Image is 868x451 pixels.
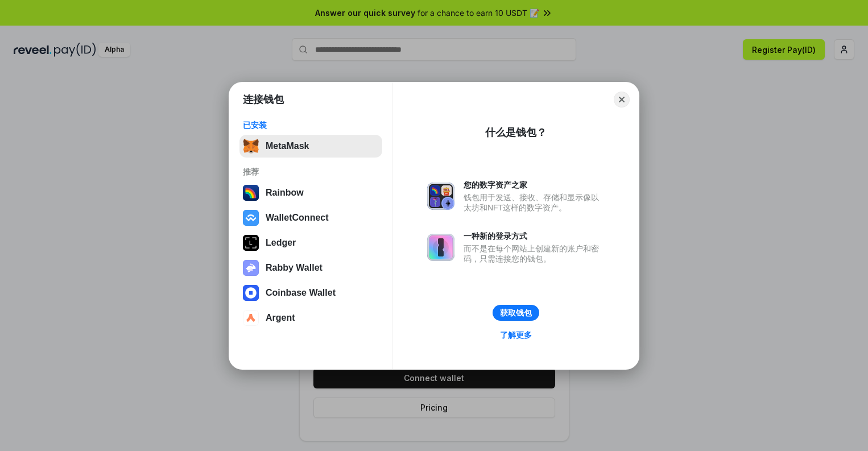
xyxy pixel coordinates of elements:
img: svg+xml,%3Csvg%20fill%3D%22none%22%20height%3D%2233%22%20viewBox%3D%220%200%2035%2033%22%20width%... [243,138,259,154]
div: Rainbow [266,188,304,198]
div: WalletConnect [266,213,329,223]
button: MetaMask [239,135,382,158]
button: Coinbase Wallet [239,282,382,304]
div: 一种新的登录方式 [464,231,605,241]
div: Argent [266,313,295,323]
img: svg+xml,%3Csvg%20width%3D%2228%22%20height%3D%2228%22%20viewBox%3D%220%200%2028%2028%22%20fill%3D... [243,210,259,226]
img: svg+xml,%3Csvg%20width%3D%2228%22%20height%3D%2228%22%20viewBox%3D%220%200%2028%2028%22%20fill%3D... [243,310,259,326]
button: Rainbow [239,181,382,204]
img: svg+xml,%3Csvg%20xmlns%3D%22http%3A%2F%2Fwww.w3.org%2F2000%2Fsvg%22%20fill%3D%22none%22%20viewBox... [427,183,454,210]
div: 您的数字资产之家 [464,180,605,190]
div: 获取钱包 [500,308,532,318]
button: Argent [239,307,382,329]
img: svg+xml,%3Csvg%20xmlns%3D%22http%3A%2F%2Fwww.w3.org%2F2000%2Fsvg%22%20width%3D%2228%22%20height%3... [243,235,259,251]
div: Coinbase Wallet [266,288,336,298]
img: svg+xml,%3Csvg%20xmlns%3D%22http%3A%2F%2Fwww.w3.org%2F2000%2Fsvg%22%20fill%3D%22none%22%20viewBox... [243,260,259,276]
div: 而不是在每个网站上创建新的账户和密码，只需连接您的钱包。 [464,243,605,264]
button: Rabby Wallet [239,256,382,279]
button: WalletConnect [239,206,382,229]
div: 推荐 [243,167,379,177]
img: svg+xml,%3Csvg%20xmlns%3D%22http%3A%2F%2Fwww.w3.org%2F2000%2Fsvg%22%20fill%3D%22none%22%20viewBox... [427,234,454,261]
button: Ledger [239,231,382,254]
div: Rabby Wallet [266,263,323,273]
div: 了解更多 [500,330,532,340]
div: MetaMask [266,141,309,151]
h1: 连接钱包 [243,93,284,106]
img: svg+xml,%3Csvg%20width%3D%2228%22%20height%3D%2228%22%20viewBox%3D%220%200%2028%2028%22%20fill%3D... [243,285,259,301]
a: 了解更多 [493,328,539,342]
div: 什么是钱包？ [485,126,547,139]
img: svg+xml,%3Csvg%20width%3D%22120%22%20height%3D%22120%22%20viewBox%3D%220%200%20120%20120%22%20fil... [243,185,259,201]
div: 已安装 [243,120,379,130]
div: 钱包用于发送、接收、存储和显示像以太坊和NFT这样的数字资产。 [464,192,605,213]
button: 获取钱包 [493,305,539,321]
div: Ledger [266,238,296,248]
button: Close [614,92,630,107]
